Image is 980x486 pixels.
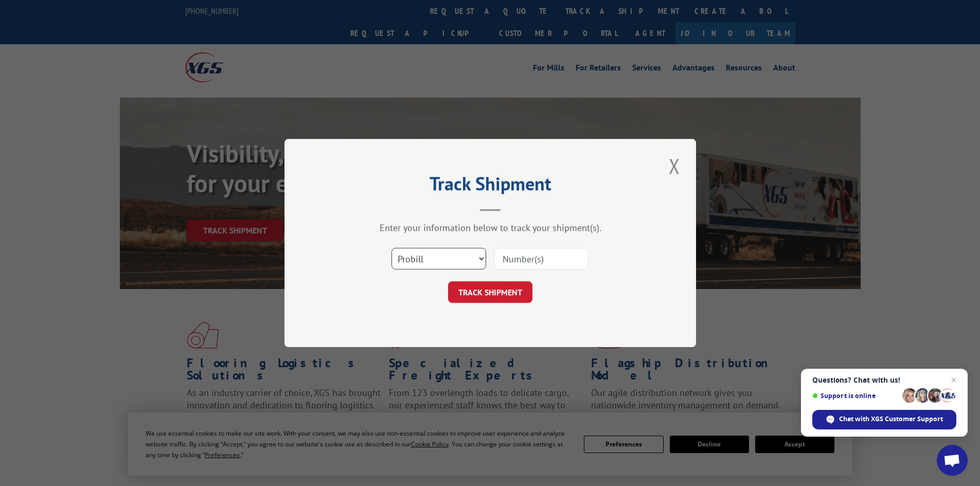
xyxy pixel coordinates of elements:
[812,376,956,384] span: Questions? Chat with us!
[839,415,943,424] span: Chat with XGS Customer Support
[494,248,589,269] input: Number(s)
[336,176,645,196] h2: Track Shipment
[937,445,968,476] a: Open chat
[812,410,956,429] span: Chat with XGS Customer Support
[666,152,683,180] button: Close modal
[812,392,899,400] span: Support is online
[448,281,532,303] button: TRACK SHIPMENT
[336,222,645,233] div: Enter your information below to track your shipment(s).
